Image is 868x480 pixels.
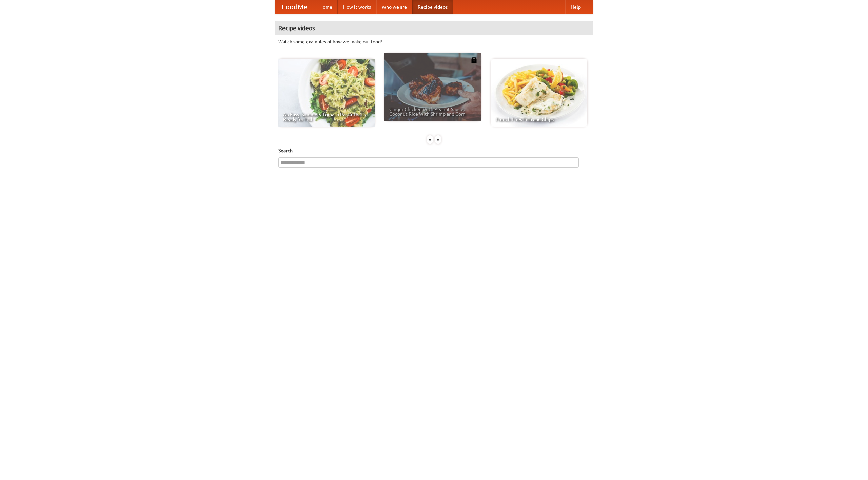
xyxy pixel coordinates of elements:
[496,117,583,122] span: French Fries Fish and Chips
[565,0,586,14] a: Help
[278,38,590,45] p: Watch some examples of how we make our food!
[278,147,590,154] h5: Search
[314,0,338,14] a: Home
[427,135,433,144] div: «
[376,0,412,14] a: Who we are
[491,59,587,127] a: French Fries Fish and Chips
[278,59,375,127] a: An Easy, Summery Tomato Pasta That's Ready for Fall
[412,0,453,14] a: Recipe videos
[338,0,376,14] a: How it works
[471,57,477,63] img: 483408.png
[275,0,314,14] a: FoodMe
[283,112,370,122] span: An Easy, Summery Tomato Pasta That's Ready for Fall
[275,21,593,35] h4: Recipe videos
[435,135,441,144] div: »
